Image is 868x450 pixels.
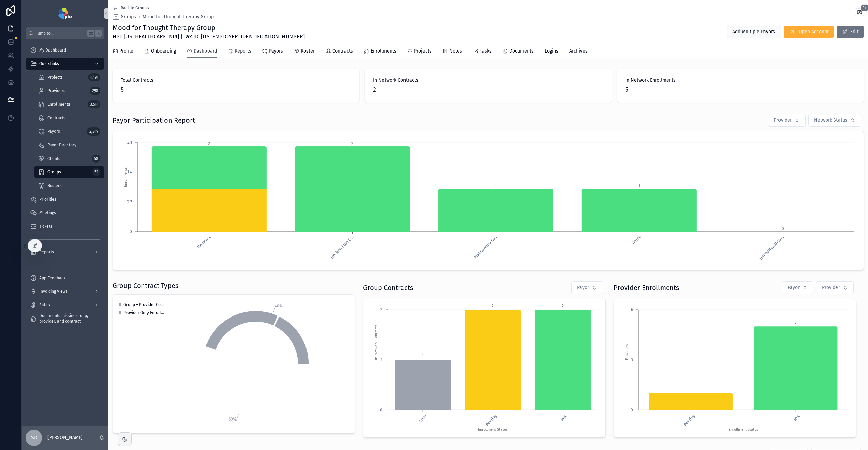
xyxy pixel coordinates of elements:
span: Tickets [39,224,52,229]
div: 298 [90,87,100,95]
a: QuickLinks [26,58,104,70]
span: Dashboard [194,48,217,55]
span: Roster [301,48,315,55]
span: Contracts [47,115,65,121]
text: 1 [690,387,692,391]
span: Network Status [814,117,847,124]
div: 3,514 [88,100,100,108]
span: Documents missing group, provider, and contract [39,313,98,324]
span: Tasks [480,48,492,55]
tspan: 1.4 [127,170,132,175]
a: Projects4,191 [34,71,104,83]
span: Reports [39,249,54,255]
a: Archives [569,45,588,59]
tspan: Aetna [631,234,642,245]
tspan: 3 [631,357,633,362]
span: My Dashboard [39,47,66,53]
span: 5 [121,85,351,95]
tspan: 21st Century Ca... [473,234,499,260]
a: Mood for Thought Therapy Group [143,14,214,20]
a: Groups52 [34,166,104,178]
span: Providers [47,88,65,94]
div: 52 [92,168,100,176]
a: Priorities [26,193,104,205]
text: 2 [492,304,494,308]
a: Documents [502,45,534,59]
tspan: 0 [782,226,784,231]
img: App logo [58,8,72,19]
span: Priorities [39,197,56,202]
span: Payor [577,284,589,291]
h1: Payor Participation Report [113,116,195,125]
h1: Group Contract Types [113,281,178,290]
text: 2 [562,304,564,308]
a: Contracts [34,112,104,124]
tspan: 2.1 [127,140,132,145]
div: chart [368,303,601,433]
tspan: Enrollment Status [729,427,758,432]
div: scrollable content [22,39,108,333]
span: Provider Only Enrollment [123,310,164,315]
span: Total Contracts [121,77,351,84]
div: chart [117,136,860,266]
a: Clients58 [34,152,104,165]
a: Groups [113,14,136,20]
tspan: 60% [229,417,236,422]
text: Pending [485,414,497,427]
span: Profile [119,48,133,55]
tspan: 0 [130,229,132,234]
span: NPI: [US_HEALTHCARE_NPI] | Tax ID: [US_EMPLOYER_IDENTIFICATION_NUMBER] [113,33,305,41]
tspan: Providers [625,344,629,360]
span: Back to Groups [121,5,149,11]
div: chart [618,303,852,433]
h1: Provider Enrollments [614,283,679,292]
span: Projects [47,75,63,80]
a: Onboarding [144,45,176,59]
h1: Group Contracts [363,283,413,292]
span: Notes [449,48,462,55]
a: Meetings [26,207,104,219]
span: In Network Enrollments [625,77,856,84]
a: Profile [113,45,133,59]
span: SD [31,434,37,442]
text: 5 [795,321,797,325]
tspan: 2 [380,307,382,312]
a: Rosters [34,180,104,192]
tspan: Medicare [196,234,212,249]
span: Jump to... [36,30,85,36]
text: None [418,414,428,424]
span: Group + Provider Contract [123,302,164,307]
text: PAR [793,414,801,422]
span: Invoicing Views [39,289,68,294]
span: QuickLinks [39,61,59,66]
a: Roster [294,45,315,59]
text: Pending [683,414,695,427]
button: Jump to...K [26,27,104,39]
tspan: 1 [381,357,382,362]
a: Tickets [26,220,104,232]
tspan: 0 [380,408,382,412]
span: Open Account [798,28,829,35]
span: Meetings [39,210,56,216]
text: 1 [422,354,423,358]
button: Select Button [782,281,813,294]
span: In Network Contracts [373,77,604,84]
button: Select Button [768,114,806,127]
a: My Dashboard [26,44,104,56]
a: Enrollments3,514 [34,98,104,110]
tspan: Enrollments [123,167,128,187]
a: Projects [407,45,432,59]
div: 2,349 [87,127,100,136]
button: Select Button [816,281,854,294]
a: Providers298 [34,85,104,97]
div: 4,191 [88,73,100,81]
span: Rosters [47,183,62,188]
span: Add Multiple Payors [732,28,775,35]
tspan: 40% [275,304,283,308]
button: Open Account [784,26,834,38]
button: Select Button [808,114,861,127]
a: Back to Groups [113,5,149,11]
a: Notes [442,45,462,59]
a: Payor Directory [34,139,104,151]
